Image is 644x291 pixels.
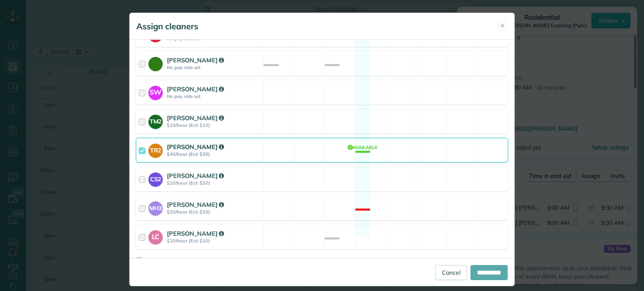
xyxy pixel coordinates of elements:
[435,265,467,280] a: Cancel
[167,209,261,215] strong: $20/hour (Est: $10)
[148,173,163,184] strong: CS2
[167,238,261,244] strong: $20/hour (Est: $10)
[148,144,163,155] strong: TR2
[167,143,224,151] strong: [PERSON_NAME]
[500,22,505,30] span: ✕
[167,180,261,186] strong: $20/hour (Est: $10)
[148,86,163,98] strong: SW
[167,114,224,122] strong: [PERSON_NAME]
[167,85,224,93] strong: [PERSON_NAME]
[167,172,224,180] strong: [PERSON_NAME]
[136,21,198,32] h5: Assign cleaners
[148,115,163,126] strong: TM2
[167,229,224,237] strong: [PERSON_NAME]
[167,201,224,209] strong: [PERSON_NAME]
[167,56,224,64] strong: [PERSON_NAME]
[145,257,311,264] span: Automatically recalculate amount owed for this appointment?
[167,64,261,70] strong: No pay rate set
[148,230,163,242] strong: LC
[167,93,261,99] strong: No pay rate set
[167,122,261,128] strong: $19/hour (Est: $10)
[167,151,261,157] strong: $40/hour (Est: $20)
[148,201,163,213] strong: MH3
